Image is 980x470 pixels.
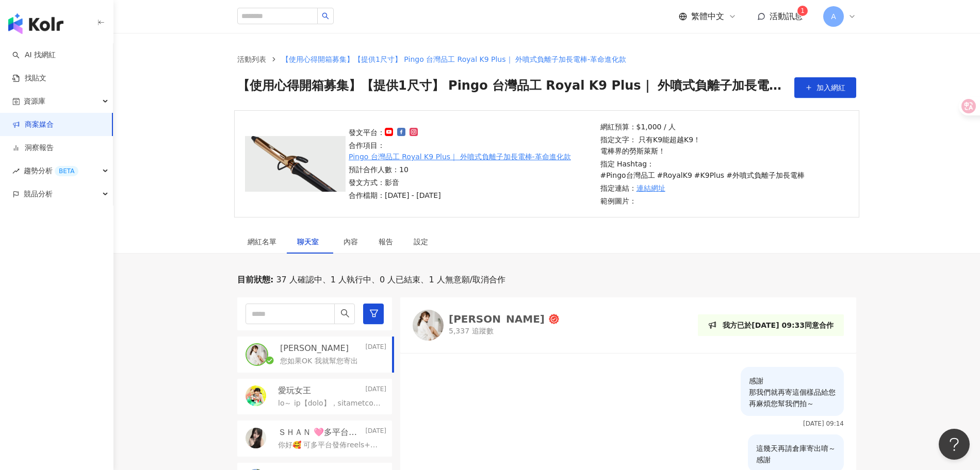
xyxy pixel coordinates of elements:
div: [PERSON_NAME] [449,314,545,324]
div: 內容 [344,236,358,247]
p: 預計合作人數：10 [349,164,594,175]
span: 活動訊息 [770,11,803,21]
span: 【使用心得開箱募集】【提供1尺寸】 Pingo 台灣品工 Royal K9 Plus｜ 外噴式負離子加長電棒-革命進化款 [282,55,626,63]
a: 商案媒合 [12,120,54,130]
p: 指定 Hashtag： [600,158,846,181]
span: 資源庫 [24,90,45,113]
span: 37 人確認中、1 人執行中、0 人已結束、1 人無意願/取消合作 [273,274,505,286]
p: 指定連結： [600,182,846,194]
iframe: Help Scout Beacon - Open [939,429,970,460]
p: [PERSON_NAME] [280,343,349,354]
img: KOL Avatar [246,428,266,448]
span: 聊天室 [297,238,323,245]
span: filter [369,309,379,318]
p: 合作檔期：[DATE] - [DATE] [349,190,594,201]
p: 合作項目： [349,140,594,162]
a: Pingo 台灣品工 Royal K9 Plus｜ 外噴式負離子加長電棒-革命進化款 [349,151,571,162]
img: Pingo 台灣品工 Royal K9 Plus｜ 外噴式負離子加長電棒-革命進化款 [245,136,346,192]
a: KOL Avatar[PERSON_NAME]5,337 追蹤數 [413,310,559,341]
img: KOL Avatar [413,310,444,341]
p: 愛玩女王 [278,385,311,396]
p: lo～ ip【dolo】，sitametco，adipisci，elitseddoeiu，tempori，utl ! etd ：magna://aliquaeni033.adm/ VE ：qui... [278,398,382,409]
p: ＳＨＡＮ 🩷多平台發佈🩷Youtube /tiktok/小紅書/IG/FB/痞客邦/Dcard [278,427,363,438]
span: A [831,11,836,22]
span: 【使用心得開箱募集】【提供1尺寸】 Pingo 台灣品工 Royal K9 Plus｜ 外噴式負離子加長電棒-革命進化款 [237,77,789,98]
img: logo [8,13,63,34]
p: #外噴式負離子加長電棒 [726,170,805,181]
p: 5,337 追蹤數 [449,326,559,337]
span: 趨勢分析 [24,159,78,182]
sup: 1 [797,6,808,16]
span: 繁體中文 [691,11,724,22]
a: 找貼文 [12,73,46,83]
p: 範例圖片： [600,195,846,207]
p: 網紅預算：$1,000 / 人 [600,121,846,132]
span: 1 [801,7,805,14]
p: 我方已於[DATE] 09:33同意合作 [723,320,834,331]
p: [DATE] [365,427,386,438]
a: 連結網址 [636,182,665,194]
p: [DATE] [365,385,386,396]
p: #Pingo台灣品工 [600,170,655,181]
p: 目前狀態 : [237,274,273,286]
div: BETA [55,166,78,176]
p: 您如果OK 我就幫您寄出 [280,356,358,366]
div: 報告 [379,236,393,247]
img: KOL Avatar [247,344,267,365]
p: #K9Plus [694,170,724,181]
a: searchAI 找網紅 [12,50,56,60]
span: 競品分析 [24,182,53,206]
span: search [340,309,350,318]
p: 指定文字： 只有K9能超越K9！ 電棒界的勞斯萊斯！ [600,134,846,157]
p: 這幾天再請倉庫寄出唷～ 感謝 [756,443,836,465]
img: KOL Avatar [246,385,266,406]
p: 你好🥰 可多平台發佈reels+於dcard、部落格簡單導入影片 Youtube /tiktok/小紅書/IG/FB/痞客邦/Dcard 並會分享至各大多個相關社團 - FB🩷商業模式 [URL... [278,440,382,450]
a: 洞察報告 [12,143,54,153]
a: 活動列表 [235,54,268,65]
p: 感謝 那我們就再寄這個樣品給您 再麻煩您幫我們拍～ [749,375,836,409]
p: 發文方式：影音 [349,177,594,188]
div: 網紅名單 [248,236,276,247]
p: 發文平台： [349,127,594,138]
span: rise [12,167,20,175]
button: 加入網紅 [794,77,856,98]
p: [DATE] 09:14 [803,420,844,427]
span: search [322,12,329,20]
p: [DATE] [365,343,386,354]
p: #RoyalK9 [657,170,692,181]
div: 設定 [414,236,428,247]
span: 加入網紅 [816,83,845,92]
